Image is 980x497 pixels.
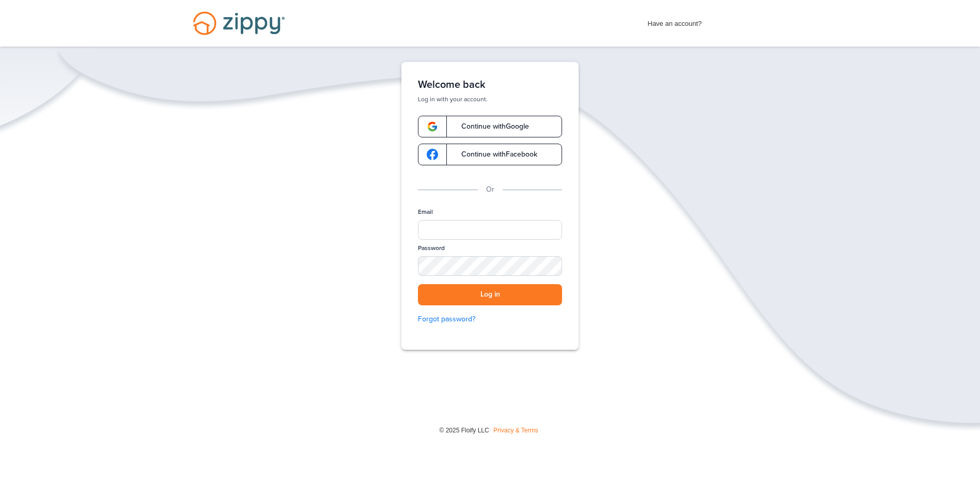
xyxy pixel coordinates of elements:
input: Password [418,256,562,276]
span: © 2025 Floify LLC [439,427,489,434]
img: google-logo [427,121,438,132]
p: Log in with your account. [418,95,562,103]
label: Email [418,208,433,216]
button: Log in [418,284,562,305]
span: Continue with Facebook [451,151,537,158]
input: Email [418,220,562,240]
a: Forgot password? [418,314,562,325]
span: Have an account? [648,13,702,29]
p: Or [486,184,494,195]
label: Password [418,244,445,253]
span: Continue with Google [451,123,529,130]
a: google-logoContinue withGoogle [418,116,562,137]
img: google-logo [427,149,438,160]
a: Privacy & Terms [493,427,538,434]
a: google-logoContinue withFacebook [418,144,562,165]
h1: Welcome back [418,79,562,91]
